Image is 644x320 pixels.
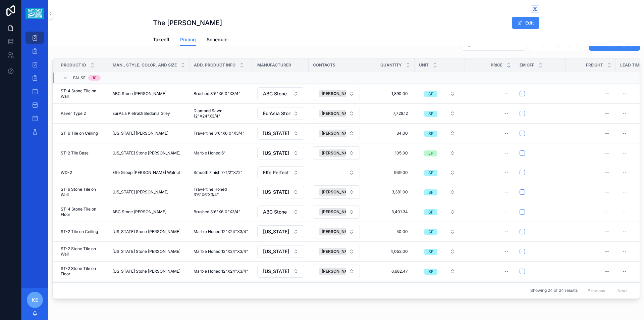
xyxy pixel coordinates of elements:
[322,229,355,234] span: [PERSON_NAME]
[263,209,287,215] span: ABC Stone
[504,189,508,195] div: --
[322,269,355,274] span: [PERSON_NAME]
[313,62,335,68] span: Contacts
[32,296,39,304] span: KE
[73,75,86,81] span: FALSE
[194,62,235,68] span: Add. Product Info
[504,249,508,254] div: --
[92,75,97,81] div: 10
[207,36,227,43] span: Schedule
[371,189,408,195] span: 3,381.00
[319,208,365,216] button: Unselect 442
[61,88,104,99] span: ST-4 Stone Tile on Wall
[428,111,433,117] div: SF
[319,248,365,255] button: Unselect 610
[61,229,98,234] span: ST-2 Tile on Ceiling
[257,127,304,140] button: Select Button
[371,269,408,274] span: 6,682.47
[623,131,627,136] div: --
[257,245,304,258] button: Select Button
[194,187,249,197] span: Travertine Honed 3'6"X6'X3/4"
[504,209,508,215] div: --
[419,206,461,218] button: Select Button
[504,229,508,234] div: --
[605,150,609,156] div: --
[263,110,290,117] span: EurAsia Stone
[371,91,408,96] span: 1,890.00
[623,170,627,175] div: --
[257,147,304,159] button: Select Button
[263,248,290,255] span: [US_STATE] Stone
[419,265,461,277] button: Select Button
[112,131,168,136] span: [US_STATE] [PERSON_NAME]
[428,150,433,156] div: LF
[428,91,433,97] div: SF
[419,245,461,258] button: Select Button
[113,62,177,68] span: Man., Style, Color, and Size
[313,205,360,219] button: Select Button
[112,91,166,96] span: ABC Stone [PERSON_NAME]
[419,167,461,179] button: Select Button
[623,269,627,274] div: --
[257,62,291,68] span: Manufacturer
[623,150,627,156] div: --
[194,131,245,136] span: Travertine 3'6"X6'0"X3/4"
[428,269,433,275] div: SF
[322,150,355,156] span: [PERSON_NAME]
[605,269,609,274] div: --
[263,228,290,235] span: [US_STATE] Stone
[605,189,609,195] div: --
[257,166,304,179] button: Select Button
[112,111,170,116] span: EurAsia PietraDi Bedonia Grey
[112,229,180,234] span: [US_STATE] Stone [PERSON_NAME]
[322,189,355,195] span: [PERSON_NAME]
[623,111,627,116] div: --
[371,229,408,234] span: 50.00
[319,110,365,117] button: Unselect 501
[512,17,539,29] button: Edit
[319,268,365,275] button: Unselect 610
[313,167,360,178] button: Select Button
[623,91,627,96] div: --
[319,130,365,137] button: Unselect 610
[428,170,433,176] div: SF
[623,189,627,195] div: --
[504,269,508,274] div: --
[605,170,609,175] div: --
[623,249,627,254] div: --
[257,186,304,198] button: Select Button
[504,170,508,175] div: --
[313,127,360,140] button: Select Button
[419,127,461,139] button: Select Button
[419,226,461,238] button: Select Button
[313,146,360,160] button: Select Button
[371,249,408,254] span: 4,052.00
[605,249,609,254] div: --
[428,229,433,235] div: SF
[313,87,360,100] button: Select Button
[313,245,360,258] button: Select Button
[491,62,502,68] span: Price
[112,209,166,215] span: ABC Stone [PERSON_NAME]
[319,188,365,196] button: Unselect 610
[194,269,248,274] span: Marble Honed 12"X24"X3/4"
[530,288,578,293] span: Showing 24 of 24 results
[263,150,290,156] span: [US_STATE] Stone
[257,87,304,100] button: Select Button
[207,34,227,47] a: Schedule
[194,249,248,254] span: Marble Honed 12"X24"X3/4"
[194,170,243,175] span: Smooth Finish 7-1/2"X72"
[61,150,89,156] span: ST-2 Tile Base
[112,249,180,254] span: [US_STATE] Stone [PERSON_NAME]
[605,131,609,136] div: --
[61,170,72,175] span: WD-2
[313,225,360,238] button: Select Button
[428,131,433,137] div: SF
[605,209,609,215] div: --
[419,62,429,68] span: Unit
[313,185,360,199] button: Select Button
[322,209,355,215] span: [PERSON_NAME]
[61,131,98,136] span: ST-6 Tile on Ceiling
[180,34,196,46] a: Pricing
[419,88,461,100] button: Select Button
